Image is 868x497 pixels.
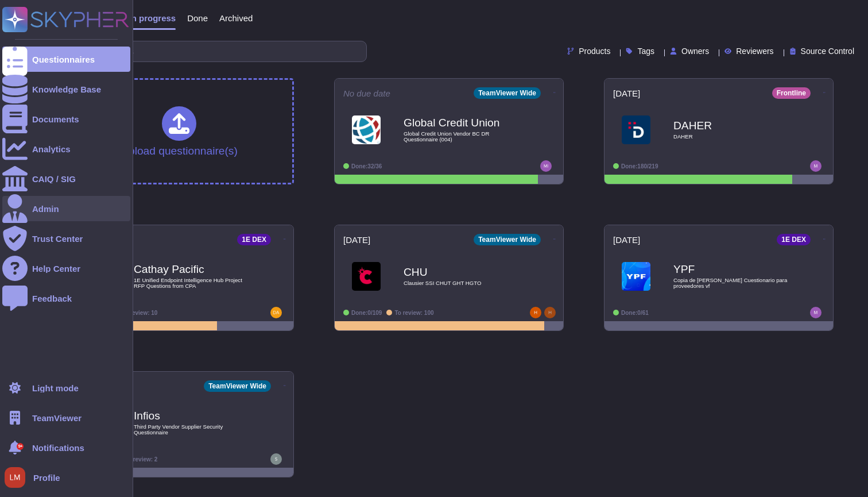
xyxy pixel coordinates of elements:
img: Logo [622,115,650,144]
span: [DATE] [343,236,370,244]
div: TeamViewer Wide [204,380,271,392]
a: Documents [2,106,130,132]
div: Feedback [32,294,72,303]
a: CAIQ / SIG [2,166,130,191]
div: TeamViewer Wide [474,87,541,99]
img: user [540,160,552,172]
div: CAIQ / SIG [32,175,76,183]
span: [DATE] [613,89,640,98]
div: Upload questionnaire(s) [121,106,238,156]
span: Clausier SSI CHUT GHT HGTO [404,280,518,286]
div: Documents [32,115,79,124]
img: user [270,453,282,465]
span: Done: 0/61 [621,310,649,316]
a: Feedback [2,286,130,311]
span: Archived [219,14,253,22]
div: 9+ [17,443,24,450]
img: user [810,160,821,172]
div: 1E DEX [237,234,271,245]
span: To review: 100 [394,310,433,316]
div: 1E DEX [777,234,811,245]
span: Tags [637,47,654,55]
img: user [544,307,556,318]
div: Frontline [772,87,811,99]
a: Knowledge Base [2,76,130,102]
img: user [5,467,25,488]
button: user [2,465,33,490]
a: Questionnaires [2,47,130,72]
a: Admin [2,196,130,221]
div: TeamViewer Wide [474,234,541,245]
a: Help Center [2,256,130,281]
span: In progress [129,14,176,22]
span: To review: 10 [122,310,158,316]
div: Questionnaires [32,55,95,64]
b: Infios [134,410,249,421]
span: Copia de [PERSON_NAME] Cuestionario para proveedores vf [673,278,788,288]
span: Source Control [801,47,854,55]
span: 1E Unified Endpoint Intelligence Hub Project RFP Questions from CPA [134,278,249,288]
a: Analytics [2,136,130,161]
span: Done [187,14,208,22]
span: Reviewers [736,47,773,55]
img: user [530,307,541,318]
b: Cathay Pacific [134,264,249,275]
img: user [270,307,282,318]
img: Logo [352,115,381,144]
img: Logo [622,262,650,291]
div: Admin [32,205,59,213]
b: CHU [404,267,518,278]
span: Notifications [32,444,84,452]
img: Logo [352,262,381,291]
span: Profile [33,473,60,482]
div: Help Center [32,264,80,273]
span: Done: 32/36 [351,163,382,169]
b: Global Credit Union [404,117,518,128]
div: Analytics [32,145,71,153]
span: Products [579,47,610,55]
a: Trust Center [2,226,130,251]
b: DAHER [673,120,788,131]
span: TeamViewer [32,414,82,422]
span: DAHER [673,134,788,140]
div: Trust Center [32,234,83,243]
span: Third Party Vendor Supplier Security Questionnaire [134,424,249,435]
input: Search by keywords [45,41,366,61]
div: Knowledge Base [32,85,101,94]
img: user [810,307,821,318]
span: No due date [343,89,390,98]
span: Done: 0/109 [351,310,382,316]
span: Owners [681,47,709,55]
b: YPF [673,264,788,275]
span: To review: 2 [125,456,157,463]
span: [DATE] [613,236,640,244]
span: Done: 180/219 [621,163,658,169]
span: Global Credit Union Vendor BC DR Questionnaire (004) [404,131,518,142]
div: Light mode [32,384,79,392]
